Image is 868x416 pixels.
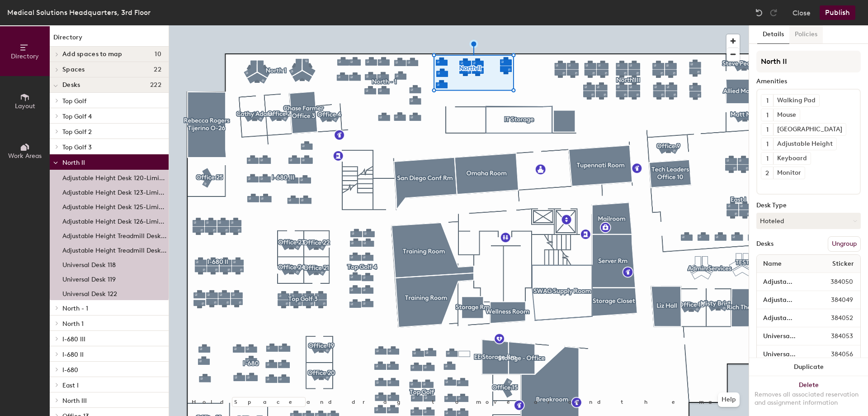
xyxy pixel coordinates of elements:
span: Top Golf 4 [62,113,92,120]
span: Desks [62,81,80,89]
p: Adjustable Height Desk 120-Limited to 1 Day Reservations Only [62,172,167,182]
span: Work Areas [8,152,42,160]
button: 1 [761,138,773,150]
input: Unnamed desk [759,348,809,361]
p: Universal Desk 119 [62,273,116,283]
div: [GEOGRAPHIC_DATA] [773,124,846,135]
span: 384049 [809,295,859,305]
span: I-680 [62,366,78,374]
button: Ungroup [828,236,861,252]
span: 1 [766,139,769,149]
span: 384050 [809,277,859,287]
span: 1 [766,154,769,163]
span: 222 [150,81,161,89]
p: Adjustable Height Treadmill Desk 121-Limited to 1 Day Reservations Only [62,230,167,240]
span: Sticker [828,256,859,272]
button: 2 [761,167,773,179]
div: Medical Solutions Headquarters, 3rd Floor [7,7,151,18]
button: Details [757,25,789,44]
button: Close [793,5,811,20]
span: 10 [155,51,161,58]
span: Top Golf [62,97,86,105]
span: Layout [15,102,35,110]
span: 22 [154,66,161,73]
span: North 1 [62,320,84,328]
span: 1 [766,96,769,105]
button: DeleteRemoves all associated reservation and assignment information [749,376,868,416]
button: 1 [761,153,773,164]
span: North II [62,159,85,167]
span: 384056 [809,349,859,359]
p: Adjustable Height Desk 125-Limited to 1 Day Reservations Only [62,201,167,211]
span: 1 [766,110,769,120]
span: Spaces [62,66,85,73]
span: Top Golf 2 [62,128,92,136]
span: North - 1 [62,305,88,312]
span: Name [759,256,786,272]
div: Keyboard [773,153,811,164]
div: Desk Type [756,202,861,209]
button: 1 [761,124,773,135]
div: Walking Pad [773,95,819,106]
span: 384052 [809,313,859,323]
span: Directory [11,53,39,60]
input: Unnamed desk [759,294,809,306]
button: 1 [761,95,773,106]
div: Monitor [773,167,805,179]
div: Amenities [756,78,861,85]
img: Redo [769,8,778,17]
div: Adjustable Height [773,138,836,150]
p: Adjustable Height Desk 126-Limited to 1 Day Reservations Only [62,215,167,225]
div: Mouse [773,109,800,121]
span: 1 [766,125,769,134]
p: Universal Desk 118 [62,258,116,269]
div: Removes all associated reservation and assignment information [755,391,863,407]
h1: Directory [50,33,169,47]
button: Hoteled [756,213,861,229]
input: Unnamed desk [759,330,809,343]
span: 384053 [809,331,859,341]
button: Help [718,392,740,407]
img: Undo [755,8,764,17]
span: I-680 III [62,335,85,343]
button: 1 [761,109,773,121]
button: Policies [789,25,823,44]
span: I-680 II [62,351,84,359]
p: Adjustable Height Treadmill Desk 124-Limited to 1 Day Reservations Only [62,244,167,254]
span: East I [62,382,79,389]
span: 2 [765,168,769,178]
input: Unnamed desk [759,276,809,288]
button: Publish [820,5,855,20]
span: Add spaces to map [62,51,123,58]
p: Adjustable Height Desk 123-Limited to 1 Day Reservations Only [62,186,167,196]
button: Duplicate [749,358,868,376]
span: North III [62,397,87,405]
p: Universal Desk 122 [62,287,117,298]
div: Desks [756,240,774,248]
span: Top Golf 3 [62,143,92,151]
input: Unnamed desk [759,312,809,325]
